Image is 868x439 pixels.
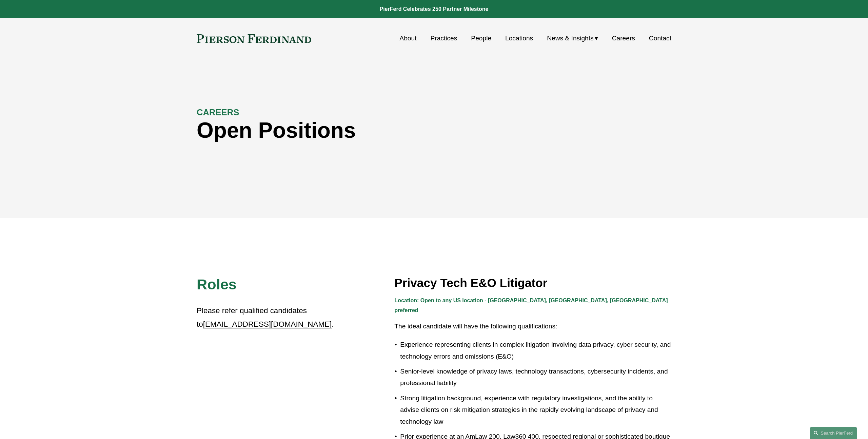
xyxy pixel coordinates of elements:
[505,32,533,45] a: Locations
[810,427,857,439] a: Search this site
[203,320,332,328] a: [EMAIL_ADDRESS][DOMAIN_NAME]
[400,339,671,362] p: Experience representing clients in complex litigation involving data privacy, cyber security, and...
[394,298,669,313] strong: Location: Open to any US location - [GEOGRAPHIC_DATA], [GEOGRAPHIC_DATA], [GEOGRAPHIC_DATA] prefe...
[612,32,635,45] a: Careers
[394,275,671,290] h3: Privacy Tech E&O Litigator
[197,108,239,117] strong: CAREERS
[400,393,671,428] p: Strong litigation background, experience with regulatory investigations, and the ability to advis...
[400,366,671,389] p: Senior-level knowledge of privacy laws, technology transactions, cybersecurity incidents, and pro...
[197,304,335,331] p: Please refer qualified candidates to .
[399,32,416,45] a: About
[547,32,598,45] a: folder dropdown
[471,32,491,45] a: People
[430,32,457,45] a: Practices
[394,321,671,332] p: The ideal candidate will have the following qualifications:
[547,33,594,44] span: News & Insights
[197,276,237,292] span: Roles
[649,32,671,45] a: Contact
[197,118,553,143] h1: Open Positions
